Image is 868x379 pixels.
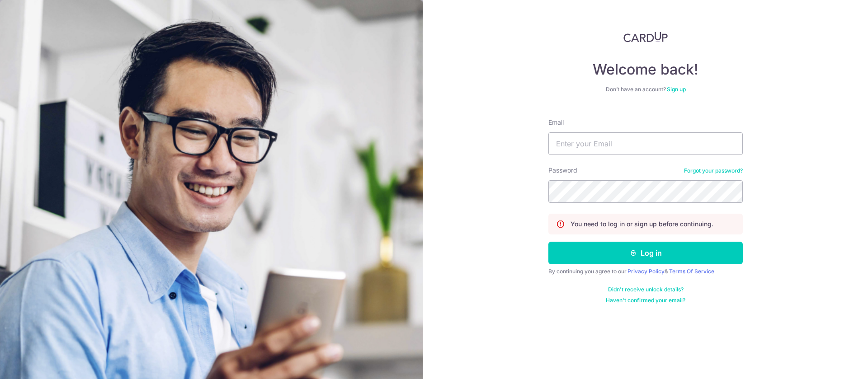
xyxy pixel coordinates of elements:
[684,167,743,174] a: Forgot your password?
[548,166,577,175] label: Password
[606,297,685,304] a: Haven't confirmed your email?
[627,268,665,275] a: Privacy Policy
[548,242,743,264] button: Log in
[548,86,743,93] div: Don’t have an account?
[571,220,713,229] p: You need to log in or sign up before continuing.
[548,268,743,275] div: By continuing you agree to our &
[548,118,564,127] label: Email
[548,132,743,155] input: Enter your Email
[667,86,686,93] a: Sign up
[548,61,743,79] h4: Welcome back!
[623,32,668,42] img: CardUp Logo
[669,268,714,275] a: Terms Of Service
[608,286,684,293] a: Didn't receive unlock details?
